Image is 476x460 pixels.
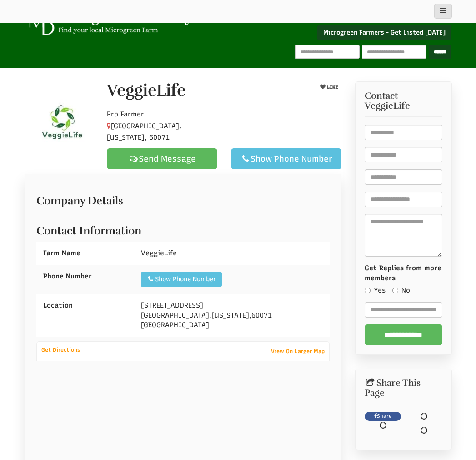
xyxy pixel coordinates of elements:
div: Show Phone Number [147,275,216,284]
span: [GEOGRAPHIC_DATA], [US_STATE], 60071 [107,122,181,142]
button: main_menu [434,4,452,19]
img: Contact VeggieLife [25,87,100,163]
a: Get Directions [37,344,85,355]
span: VeggieLife [141,249,177,257]
h3: Contact [365,91,442,111]
label: Yes [365,286,386,295]
div: Show Phone Number [239,153,334,164]
a: Send Message [107,148,217,169]
a: Share [365,412,401,421]
h2: Contact Information [36,220,330,237]
span: Pro Farmer [107,110,144,118]
div: Phone Number [36,265,134,288]
button: LIKE [317,81,341,93]
input: No [392,288,398,293]
a: Microgreen Farmers - Get Listed [DATE] [317,25,451,40]
div: , , [GEOGRAPHIC_DATA] [134,294,330,337]
span: VeggieLife [365,101,410,111]
div: Farm Name [36,242,134,265]
span: [GEOGRAPHIC_DATA] [141,311,209,319]
h2: Company Details [36,190,330,207]
h2: Share This Page [365,378,442,398]
span: 60071 [251,311,272,319]
input: Yes [365,288,371,293]
label: Get Replies from more members [365,263,442,283]
label: No [392,286,410,295]
span: [US_STATE] [211,311,249,319]
a: View On Larger Map [266,345,329,358]
ul: Profile Tabs [25,174,342,174]
span: LIKE [326,84,338,90]
span: [STREET_ADDRESS] [141,301,203,309]
h1: VeggieLife [107,81,185,100]
div: Location [36,294,134,317]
